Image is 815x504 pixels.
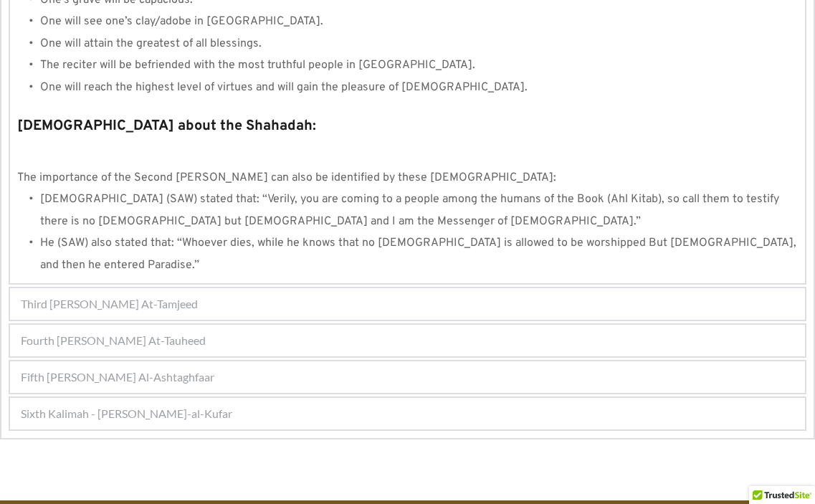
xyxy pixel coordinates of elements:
[40,58,475,72] span: The reciter will be befriended with the most truthful people in [GEOGRAPHIC_DATA].
[40,236,799,272] span: He (SAW) also stated that: “Whoever dies, while he knows that no [DEMOGRAPHIC_DATA] is allowed to...
[21,332,206,349] span: Fourth [PERSON_NAME] At-Tauheed
[17,171,556,185] span: The importance of the Second [PERSON_NAME] can also be identified by these [DEMOGRAPHIC_DATA]:
[21,405,232,422] span: Sixth Kalimah - [PERSON_NAME]-al-Kufar
[40,192,782,228] span: [DEMOGRAPHIC_DATA] (SAW) stated that: “Verily, you are coming to a people among the humans of the...
[17,117,316,135] strong: [DEMOGRAPHIC_DATA] about the Shahadah:
[40,80,528,95] span: One will reach the highest level of virtues and will gain the pleasure of [DEMOGRAPHIC_DATA].
[40,37,262,51] span: One will attain the greatest of all blessings.
[40,14,323,29] span: One will see one’s clay/adobe in [GEOGRAPHIC_DATA].
[21,295,198,313] span: Third [PERSON_NAME] At-Tamjeed
[21,369,214,386] span: Fifth [PERSON_NAME] Al-Ashtaghfaar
